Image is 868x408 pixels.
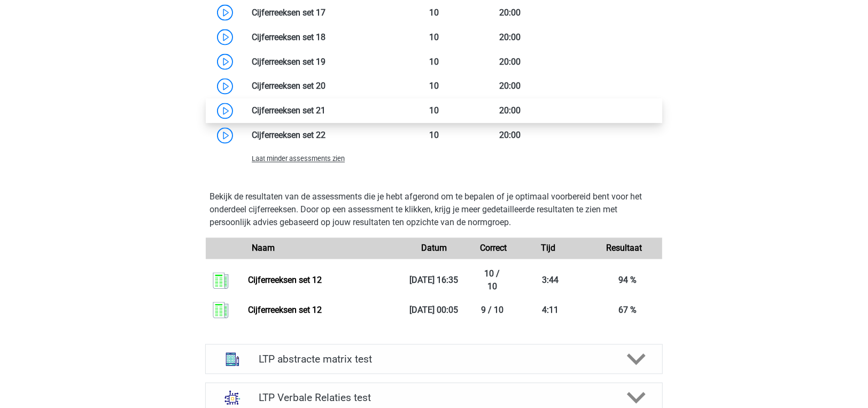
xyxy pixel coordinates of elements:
div: Cijferreeksen set 19 [244,56,396,68]
span: Laat minder assessments zien [252,155,345,163]
a: Cijferreeksen set 12 [248,275,322,286]
div: Cijferreeksen set 18 [244,31,396,44]
div: Tijd [510,242,586,255]
div: Cijferreeksen set 21 [244,105,396,118]
div: Resultaat [586,242,662,255]
a: Cijferreeksen set 12 [248,305,322,315]
div: Cijferreeksen set 22 [244,129,396,142]
div: Cijferreeksen set 17 [244,6,396,19]
a: abstracte matrices LTP abstracte matrix test [201,344,667,374]
img: abstracte matrices [219,345,246,373]
div: Naam [244,242,396,255]
h4: LTP abstracte matrix test [259,353,609,366]
div: Cijferreeksen set 20 [244,80,396,93]
p: Bekijk de resultaten van de assessments die je hebt afgerond om te bepalen of je optimaal voorber... [210,191,658,229]
div: Correct [472,242,510,255]
div: Datum [396,242,472,255]
h4: LTP Verbale Relaties test [259,392,609,404]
